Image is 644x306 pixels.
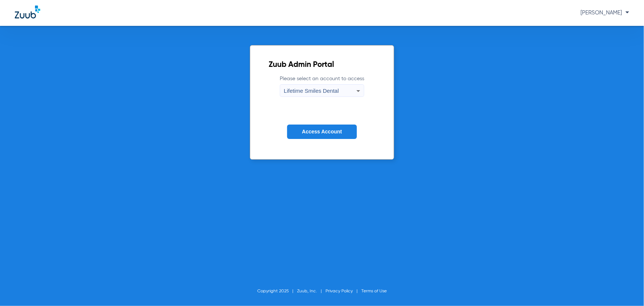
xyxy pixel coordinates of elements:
[257,288,297,295] li: Copyright 2025
[302,129,342,135] span: Access Account
[284,88,339,94] span: Lifetime Smiles Dental
[297,288,326,295] li: Zuub, Inc.
[15,6,40,18] img: Zuub Logo
[361,289,387,293] a: Terms of Use
[581,10,629,16] span: [PERSON_NAME]
[287,125,357,139] button: Access Account
[269,61,375,69] h2: Zuub Admin Portal
[280,75,364,97] label: Please select an account to access
[326,289,353,293] a: Privacy Policy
